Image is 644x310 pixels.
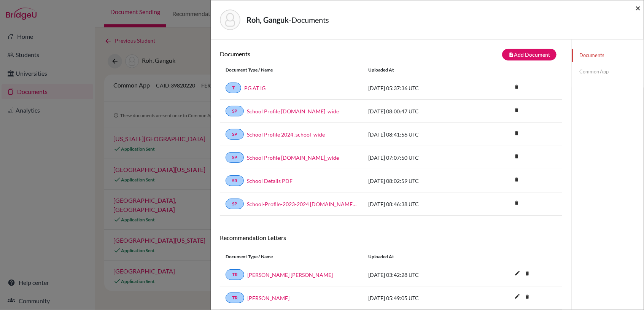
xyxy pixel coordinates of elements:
i: delete [522,291,533,302]
a: School-Profile-2023-2024 [DOMAIN_NAME]_wide [247,200,357,208]
div: Uploaded at [363,67,477,73]
div: Document Type / Name [220,253,363,260]
span: [DATE] 03:42:28 UTC [368,272,419,278]
i: delete [511,81,522,92]
h6: Documents [220,50,391,57]
a: delete [511,82,522,92]
i: delete [522,268,533,279]
div: [DATE] 08:41:56 UTC [363,130,477,138]
button: edit [511,268,524,280]
span: [DATE] 05:49:05 UTC [368,295,419,301]
a: SP [226,152,244,163]
div: [DATE] 05:37:36 UTC [363,84,477,92]
a: delete [511,129,522,139]
i: delete [511,104,522,116]
a: School Profile 2024 .school_wide [247,130,325,138]
a: PG AT IG [244,84,266,92]
i: edit [511,290,523,302]
div: [DATE] 08:00:47 UTC [363,107,477,115]
span: × [635,2,641,13]
a: delete [522,269,533,279]
i: note_add [509,52,514,57]
a: [PERSON_NAME] [PERSON_NAME] [247,271,333,279]
i: delete [511,127,522,139]
strong: Roh, Ganguk [246,15,289,24]
a: delete [522,292,533,302]
a: SP [226,106,244,116]
a: School Profile [DOMAIN_NAME]_wide [247,154,339,162]
a: SR [226,175,244,186]
div: [DATE] 07:07:50 UTC [363,154,477,162]
i: delete [511,151,522,162]
a: delete [511,198,522,208]
a: Common App [572,65,644,78]
a: School Profile [DOMAIN_NAME]_wide [247,107,339,115]
button: Close [635,3,641,13]
a: T [226,83,241,93]
a: delete [511,175,522,185]
a: [PERSON_NAME] [247,294,289,302]
button: note_addAdd Document [502,49,557,60]
button: edit [511,291,524,303]
h6: Recommendation Letters [220,234,562,241]
span: - Documents [289,15,329,24]
div: [DATE] 08:46:38 UTC [363,200,477,208]
a: Documents [572,49,644,62]
div: Document Type / Name [220,67,363,73]
div: [DATE] 08:02:59 UTC [363,177,477,185]
a: TR [226,269,244,280]
a: School Details PDF [247,177,293,185]
a: delete [511,152,522,162]
a: SP [226,199,244,209]
div: Uploaded at [363,253,477,260]
i: edit [511,267,523,279]
i: delete [511,174,522,185]
i: delete [511,197,522,208]
a: delete [511,105,522,116]
a: TR [226,293,244,303]
a: SP [226,129,244,140]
